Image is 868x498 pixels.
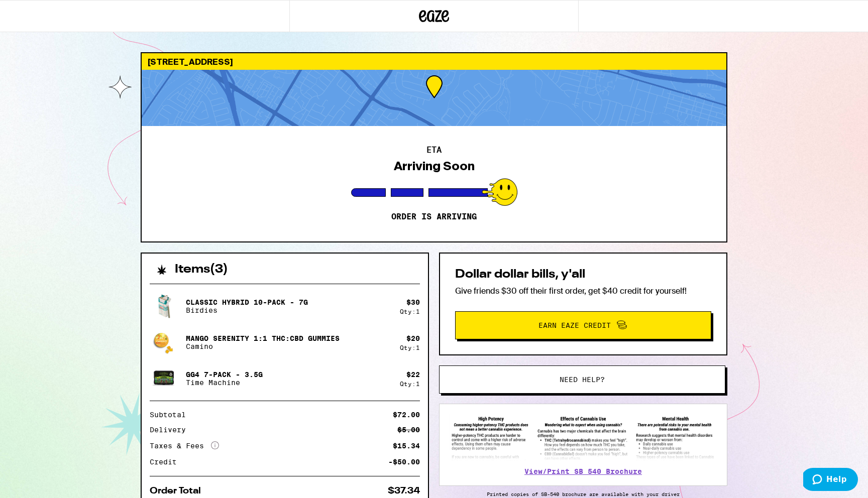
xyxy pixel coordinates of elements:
p: Birdies [186,306,308,314]
p: Time Machine [186,379,263,387]
div: Qty: 1 [400,308,420,315]
div: [STREET_ADDRESS] [142,53,726,70]
div: Order Total [150,486,208,495]
div: Qty: 1 [400,381,420,387]
div: Delivery [150,426,193,433]
div: $ 20 [406,334,420,342]
p: Classic Hybrid 10-Pack - 7g [186,298,308,306]
div: Subtotal [150,411,193,418]
p: Camino [186,342,340,350]
div: $ 22 [406,370,420,379]
div: Credit [150,458,184,465]
span: Need help? [560,376,605,383]
p: Order is arriving [391,212,477,222]
div: $37.34 [388,486,420,495]
span: Earn Eaze Credit [538,322,611,329]
div: Taxes & Fees [150,441,219,450]
div: $72.00 [393,411,420,418]
h2: Items ( 3 ) [175,264,228,276]
img: SB 540 Brochure preview [450,414,717,461]
div: Arriving Soon [394,159,475,173]
h2: Dollar dollar bills, y'all [455,269,711,281]
img: Birdies - Classic Hybrid 10-Pack - 7g [150,292,178,320]
div: Qty: 1 [400,344,420,351]
div: -$50.00 [388,458,420,465]
p: Printed copies of SB-540 brochure are available with your driver [439,491,727,497]
p: Mango Serenity 1:1 THC:CBD Gummies [186,334,340,342]
div: $5.00 [397,426,420,433]
img: Camino - Mango Serenity 1:1 THC:CBD Gummies [150,328,178,356]
button: Earn Eaze Credit [455,311,711,339]
h2: ETA [426,146,442,154]
p: GG4 7-Pack - 3.5g [186,370,263,379]
iframe: Opens a widget where you can find more information [803,468,858,493]
button: Need help? [439,365,725,394]
div: $ 30 [406,298,420,306]
img: Time Machine - GG4 7-Pack - 3.5g [150,364,178,393]
div: $15.34 [393,442,420,449]
p: Give friends $30 off their first order, get $40 credit for yourself! [455,286,711,296]
a: View/Print SB 540 Brochure [524,467,642,475]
